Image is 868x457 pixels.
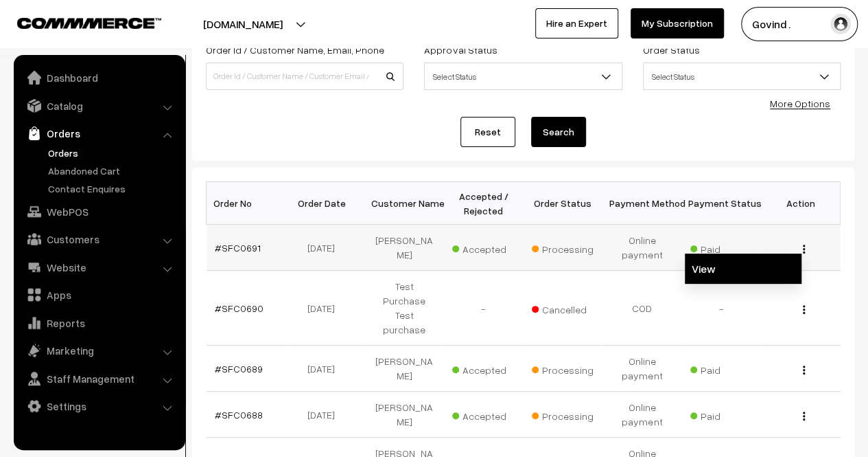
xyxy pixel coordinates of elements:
a: #SFC0688 [215,409,263,421]
span: Cancelled [532,299,600,317]
label: Order Id / Customer Name, Email, Phone [206,43,384,57]
th: Customer Name [365,182,445,225]
td: [DATE] [285,346,365,392]
a: Marketing [17,338,180,363]
a: My Subscription [631,8,724,38]
td: - [444,271,524,346]
th: Accepted / Rejected [444,182,524,225]
a: More Options [770,98,830,109]
td: [DATE] [285,225,365,271]
td: - [682,271,762,346]
td: Test Purchase Test purchase [365,271,445,346]
td: Online payment [602,392,682,438]
a: Settings [17,394,180,419]
span: Paid [690,238,759,256]
a: Catalog [17,93,180,118]
span: Accepted [452,359,521,377]
th: Order Date [285,182,365,225]
td: [PERSON_NAME] [365,225,445,271]
span: Select Status [644,65,840,89]
td: COD [602,271,682,346]
td: Online payment [602,346,682,392]
td: [DATE] [285,271,365,346]
a: Reports [17,311,180,335]
td: Online payment [602,225,682,271]
a: Reset [460,117,515,147]
a: Contact Enquires [45,181,180,196]
span: Paid [690,405,759,423]
a: Hire an Expert [535,8,618,38]
span: Select Status [643,63,841,90]
img: user [830,14,851,34]
a: #SFC0689 [215,363,263,375]
button: [DOMAIN_NAME] [155,7,331,41]
a: Staff Management [17,366,180,391]
img: Menu [803,305,805,314]
img: Menu [803,245,805,254]
img: Menu [803,366,805,375]
th: Payment Status [682,182,762,225]
img: COMMMERCE [17,18,161,28]
button: Search [531,117,586,147]
span: Accepted [452,405,521,423]
a: Website [17,255,180,280]
span: Processing [532,405,600,423]
a: #SFC0691 [215,242,261,254]
a: Apps [17,282,180,307]
span: Accepted [452,238,521,256]
td: [PERSON_NAME] [365,346,445,392]
a: Dashboard [17,65,180,90]
a: Orders [45,146,180,160]
th: Action [761,182,841,225]
a: #SFC0690 [215,302,263,314]
label: Approval Status [424,43,497,57]
a: View [685,254,801,284]
span: Select Status [424,63,622,90]
a: COMMMERCE [17,14,137,30]
img: Menu [803,412,805,421]
td: [DATE] [285,392,365,438]
span: Processing [532,359,600,377]
a: Customers [17,227,180,252]
label: Order Status [643,43,700,57]
button: Govind . [741,7,858,41]
th: Order Status [524,182,603,225]
td: [PERSON_NAME] [365,392,445,438]
th: Order No [207,182,286,225]
th: Payment Method [602,182,682,225]
span: Processing [532,238,600,256]
span: Select Status [425,65,621,89]
a: WebPOS [17,199,180,224]
span: Paid [690,359,759,377]
a: Abandoned Cart [45,164,180,178]
input: Order Id / Customer Name / Customer Email / Customer Phone [206,63,403,90]
a: Orders [17,121,180,146]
